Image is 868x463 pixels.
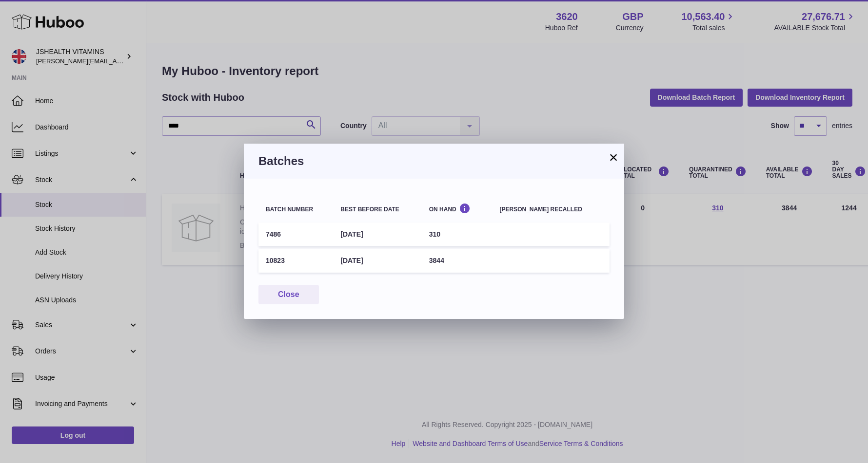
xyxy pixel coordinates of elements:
div: Batch number [266,206,326,213]
div: [PERSON_NAME] recalled [500,206,602,213]
td: 310 [422,222,493,246]
td: 3844 [422,249,493,273]
button: × [608,151,619,163]
h3: Batches [258,153,610,169]
td: [DATE] [333,222,421,246]
div: Best before date [340,206,414,213]
td: [DATE] [333,249,421,273]
td: 7486 [258,222,333,246]
button: Close [258,285,319,305]
div: On Hand [429,203,485,212]
td: 10823 [258,249,333,273]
